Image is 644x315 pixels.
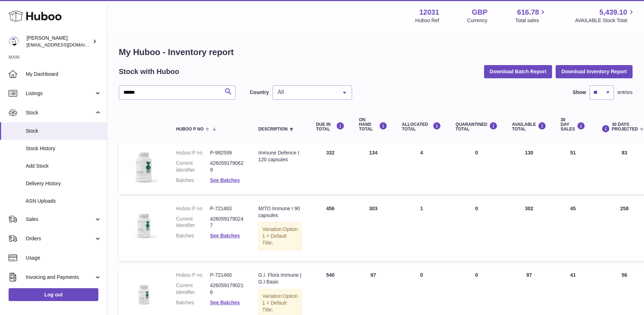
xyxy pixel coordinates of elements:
td: 302 [505,198,553,261]
td: 332 [309,142,352,195]
dt: Batches [176,232,210,239]
span: [EMAIL_ADDRESS][DOMAIN_NAME] [26,42,105,48]
dt: Batches [176,177,210,184]
span: Sales [26,216,94,223]
button: Download Inventory Report [556,65,633,78]
dt: Current identifier [176,160,210,173]
dd: P-721460 [210,272,244,279]
img: product image [126,272,162,307]
span: Listings [26,90,94,97]
span: Stock [26,128,102,134]
a: See Batches [210,177,240,183]
span: My Dashboard [26,71,102,78]
dt: Huboo P no [176,272,210,279]
div: 30 DAY SALES [561,118,585,132]
span: 616.78 [517,8,539,17]
img: admin@makewellforyou.com [9,36,19,47]
div: DUE IN TOTAL [316,122,345,132]
span: Invoicing and Payments [26,274,94,281]
span: 0 [475,206,478,211]
dd: 4260591790247 [210,216,244,229]
span: 0 [475,150,478,156]
dt: Batches [176,299,210,306]
span: entries [618,89,633,96]
label: Show [573,89,586,96]
td: 456 [309,198,352,261]
a: See Batches [210,300,240,305]
a: 5,439.10 AVAILABLE Stock Total [575,8,635,24]
span: 5,439.10 [599,8,627,17]
td: 45 [553,198,592,261]
span: Total sales [515,17,547,24]
div: Huboo Ref [415,17,439,24]
div: Currency [467,17,488,24]
h1: My Huboo - Inventory report [119,46,633,58]
button: Download Batch Report [484,65,552,78]
span: Option 1 = Default Title; [262,226,298,246]
td: 134 [352,142,395,195]
span: Delivery History [26,180,102,187]
span: Stock History [26,145,102,152]
td: 1 [395,198,448,261]
div: Immune Defence I 120 capsules [258,149,302,163]
div: MITO Immune I 90 capsules [258,205,302,219]
dd: 4260591790216 [210,282,244,296]
span: Usage [26,255,102,261]
span: Orders [26,235,94,242]
h2: Stock with Huboo [119,67,179,77]
dd: 4260591790629 [210,160,244,173]
td: 4 [395,142,448,195]
span: Stock [26,109,94,116]
dt: Current identifier [176,282,210,296]
div: Variation: [258,222,302,250]
a: Log out [9,288,98,301]
a: See Batches [210,233,240,238]
span: AVAILABLE Stock Total [575,17,635,24]
img: product image [126,149,162,185]
dt: Huboo P no [176,205,210,212]
td: 130 [505,142,553,195]
div: ON HAND Total [359,118,387,132]
span: Add Stock [26,163,102,169]
dd: P-721463 [210,205,244,212]
div: QUARANTINED Total [455,122,498,132]
span: All [276,89,337,96]
span: 30 DAYS PROJECTED [612,122,638,132]
span: Huboo P no [176,127,204,132]
dd: P-992599 [210,149,244,156]
strong: 12031 [419,8,439,17]
div: G.I. Flora Immune | G.I Basic [258,272,302,285]
div: ALLOCATED Total [402,122,441,132]
strong: GBP [472,8,487,17]
a: 616.78 Total sales [515,8,547,24]
td: 51 [553,142,592,195]
dt: Current identifier [176,216,210,229]
span: ASN Uploads [26,198,102,205]
td: 303 [352,198,395,261]
label: Country [250,89,269,96]
span: Option 1 = Default Title; [262,293,298,312]
img: product image [126,205,162,241]
span: 0 [475,272,478,278]
div: AVAILABLE Total [512,122,546,132]
span: Description [258,127,288,132]
dt: Huboo P no [176,149,210,156]
div: [PERSON_NAME] [26,35,91,48]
